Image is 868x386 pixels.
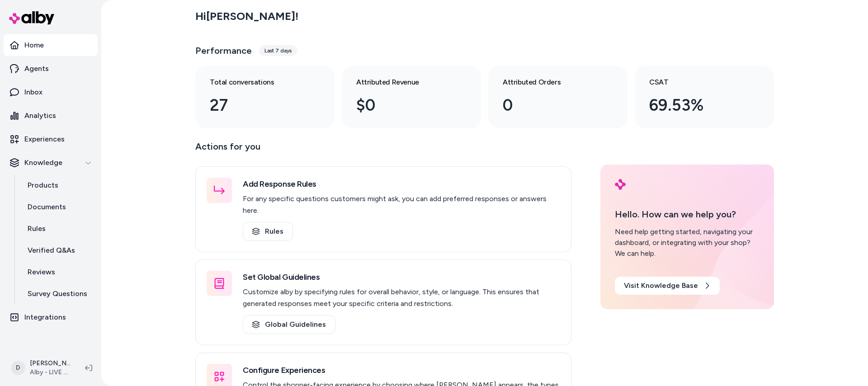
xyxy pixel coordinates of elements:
a: Attributed Revenue $0 [342,66,481,128]
a: Rules [19,218,98,240]
p: For any specific questions customers might ask, you can add preferred responses or answers here. [243,193,560,217]
a: Reviews [19,261,98,283]
h3: Configure Experiences [243,364,560,377]
h3: Set Global Guidelines [243,271,560,283]
div: $0 [356,93,452,118]
p: Home [24,40,44,51]
a: Visit Knowledge Base [615,277,720,295]
p: Hello. How can we help you? [615,207,759,221]
p: Reviews [28,267,55,278]
p: Verified Q&As [28,245,75,256]
img: alby Logo [615,179,626,190]
p: Survey Questions [28,288,87,299]
h3: Add Response Rules [243,178,560,190]
img: alby Logo [9,11,54,24]
p: Documents [28,202,66,212]
p: Inbox [24,87,42,98]
p: Analytics [24,110,56,121]
a: Integrations [4,306,98,328]
button: Knowledge [4,152,98,174]
p: Integrations [24,312,66,323]
h3: Total conversations [210,77,306,88]
div: 69.53% [649,93,745,118]
a: Documents [19,196,98,218]
p: Agents [24,63,49,74]
p: Customize alby by specifying rules for overall behavior, style, or language. This ensures that ge... [243,286,560,310]
h3: Attributed Orders [503,77,599,88]
h3: Attributed Revenue [356,77,452,88]
span: Alby - LIVE on [DOMAIN_NAME] [30,368,71,377]
button: D[PERSON_NAME]Alby - LIVE on [DOMAIN_NAME] [5,353,78,382]
a: Rules [243,222,293,241]
div: 0 [503,93,599,118]
a: Global Guidelines [243,315,335,334]
p: Rules [28,223,46,234]
h3: Performance [195,44,252,57]
a: Analytics [4,105,98,127]
h2: Hi [PERSON_NAME] ! [195,9,298,23]
a: Products [19,174,98,196]
a: Verified Q&As [19,240,98,261]
p: Products [28,180,58,191]
h3: CSAT [649,77,745,88]
div: Need help getting started, navigating your dashboard, or integrating with your shop? We can help. [615,226,759,259]
p: Actions for you [195,139,571,161]
a: CSAT 69.53% [635,66,774,128]
p: Experiences [24,134,65,145]
a: Survey Questions [19,283,98,305]
a: Inbox [4,81,98,103]
a: Attributed Orders 0 [488,66,627,128]
a: Total conversations 27 [195,66,335,128]
a: Agents [4,58,98,80]
p: [PERSON_NAME] [30,359,71,368]
a: Home [4,34,98,56]
span: D [11,361,25,375]
a: Experiences [4,128,98,150]
div: Last 7 days [259,45,297,56]
div: 27 [210,93,306,118]
p: Knowledge [24,157,62,168]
